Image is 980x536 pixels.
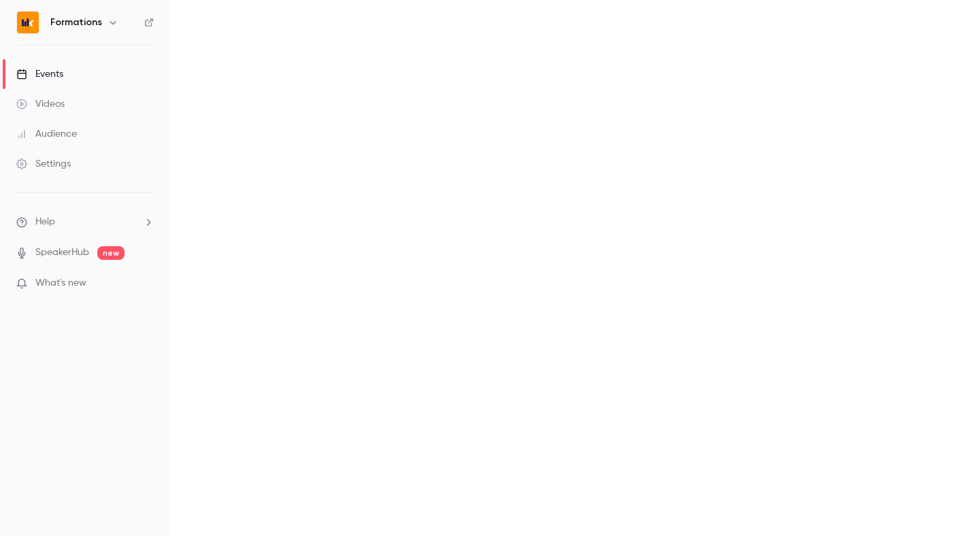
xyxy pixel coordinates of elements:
div: Audience [16,127,77,141]
a: SpeakerHub [35,246,89,260]
div: Events [16,67,63,81]
span: new [97,246,125,260]
h6: Formations [50,16,102,29]
div: Settings [16,157,71,171]
li: help-dropdown-opener [16,215,154,229]
div: Videos [16,97,65,111]
img: Formations [17,12,39,33]
span: What's new [35,276,86,290]
span: Help [35,215,55,229]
